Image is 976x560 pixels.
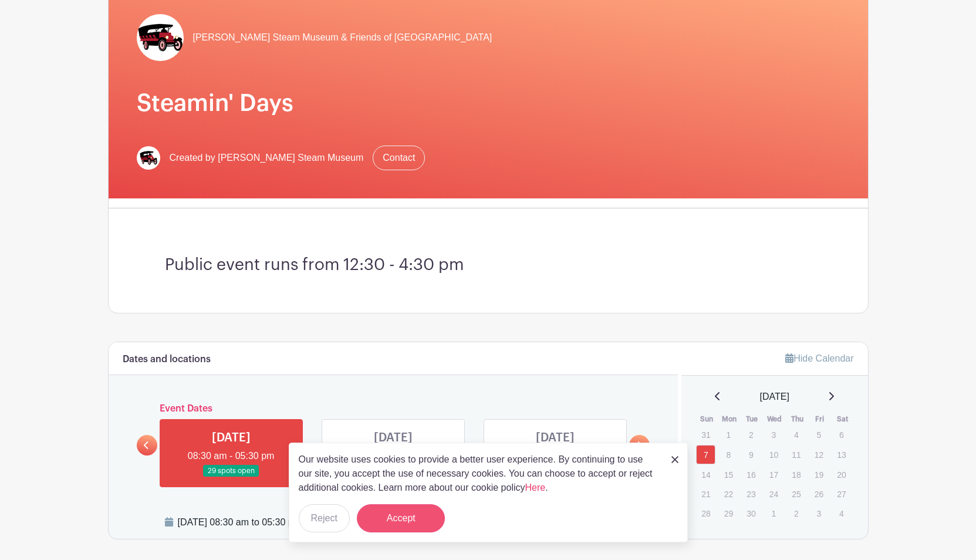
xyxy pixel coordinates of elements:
[786,413,809,425] th: Thu
[525,483,546,492] a: Here
[719,485,738,503] p: 22
[696,465,715,484] p: 14
[764,465,783,484] p: 17
[719,446,738,464] p: 8
[165,255,812,275] h3: Public event runs from 12:30 - 4:30 pm
[832,446,851,464] p: 13
[157,403,630,414] h6: Event Dates
[786,446,806,464] p: 11
[741,485,761,503] p: 23
[785,353,853,363] a: Hide Calendar
[696,485,715,503] p: 21
[832,485,851,503] p: 27
[832,504,851,522] p: 4
[193,31,492,45] span: [PERSON_NAME] Steam Museum & Friends of [GEOGRAPHIC_DATA]
[741,413,764,425] th: Tue
[831,413,854,425] th: Sat
[695,413,718,425] th: Sun
[764,413,786,425] th: Wed
[786,465,806,484] p: 18
[786,426,806,444] p: 4
[178,515,579,529] div: [DATE] 08:30 am to 05:30 pm
[696,445,715,464] a: 7
[719,465,738,484] p: 15
[809,504,829,522] p: 3
[832,426,851,444] p: 6
[719,426,738,444] p: 1
[170,151,364,165] span: Created by [PERSON_NAME] Steam Museum
[137,14,184,61] img: FINAL_LOGOS-15.jpg
[741,446,761,464] p: 9
[786,485,806,503] p: 25
[764,426,783,444] p: 3
[809,413,832,425] th: Fri
[764,504,783,522] p: 1
[696,504,715,522] p: 28
[718,413,741,425] th: Mon
[373,146,425,170] a: Contact
[357,504,445,532] button: Accept
[123,354,211,365] h6: Dates and locations
[760,390,789,404] span: [DATE]
[764,446,783,464] p: 10
[832,465,851,484] p: 20
[741,426,761,444] p: 2
[137,89,840,117] h1: Steamin' Days
[786,504,806,522] p: 2
[719,504,738,522] p: 29
[809,485,829,503] p: 26
[741,465,761,484] p: 16
[696,426,715,444] p: 31
[741,504,761,522] p: 30
[299,504,350,532] button: Reject
[809,446,829,464] p: 12
[764,485,783,503] p: 24
[809,465,829,484] p: 19
[299,453,659,495] p: Our website uses cookies to provide a better user experience. By continuing to use our site, you ...
[137,146,160,170] img: FINAL_LOGOS-15.jpg
[809,426,829,444] p: 5
[671,456,678,463] img: close_button-5f87c8562297e5c2d7936805f587ecaba9071eb48480494691a3f1689db116b3.svg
